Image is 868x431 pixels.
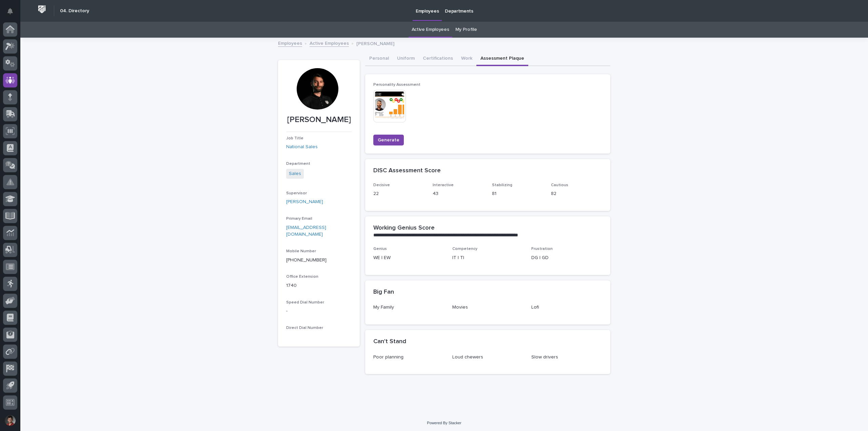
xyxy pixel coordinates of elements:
a: [EMAIL_ADDRESS][DOMAIN_NAME] [286,225,326,237]
span: Job Title [286,136,303,140]
span: Frustration [531,247,553,251]
button: users-avatar [3,413,17,428]
button: Uniform [393,52,419,66]
a: Active Employees [412,22,449,38]
p: DG | GD [531,254,602,261]
p: Lofi [531,304,602,311]
span: Office Extension [286,275,318,279]
p: 82 [551,190,602,197]
p: IT | TI [452,254,523,261]
p: Poor planning [373,354,444,361]
p: 43 [433,190,484,197]
span: Direct Dial Number [286,326,323,330]
p: 1740 [286,282,352,289]
a: Sales [289,170,301,177]
p: Slow drivers [531,354,602,361]
h2: DISC Assessment Score [373,167,441,175]
span: Mobile Number [286,249,316,253]
span: Department [286,162,310,166]
h2: 04. Directory [60,8,89,14]
span: Genius [373,247,387,251]
span: Personality Assessment [373,83,420,87]
span: Supervisor [286,191,307,195]
a: National Sales [286,143,318,151]
p: WE | EW [373,254,444,261]
a: My Profile [455,22,477,38]
p: My Family [373,304,444,311]
div: Notifications [8,8,17,19]
p: [PERSON_NAME] [286,115,352,125]
p: [PERSON_NAME] [356,39,394,47]
span: Cautious [551,183,568,187]
span: Decisive [373,183,390,187]
span: Generate [378,137,399,143]
p: Movies [452,304,523,311]
button: Personal [365,52,393,66]
h2: Big Fan [373,289,394,296]
p: - [286,308,352,315]
a: Active Employees [310,39,349,47]
p: 81 [492,190,543,197]
a: Employees [278,39,302,47]
button: Generate [373,135,404,145]
h2: Working Genius Score [373,224,435,232]
span: Speed Dial Number [286,300,324,305]
span: Interactive [433,183,454,187]
button: Notifications [3,4,17,18]
button: Work [457,52,476,66]
span: Competency [452,247,477,251]
p: Loud chewers [452,354,523,361]
a: [PERSON_NAME] [286,198,323,205]
span: Primary Email [286,217,312,221]
a: Powered By Stacker [427,421,461,425]
h2: Can't Stand [373,338,406,346]
span: Stabilizing [492,183,512,187]
button: Assessment Plaque [476,52,528,66]
img: Workspace Logo [36,3,48,16]
p: 22 [373,190,425,197]
button: Certifications [419,52,457,66]
a: [PHONE_NUMBER] [286,258,327,262]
